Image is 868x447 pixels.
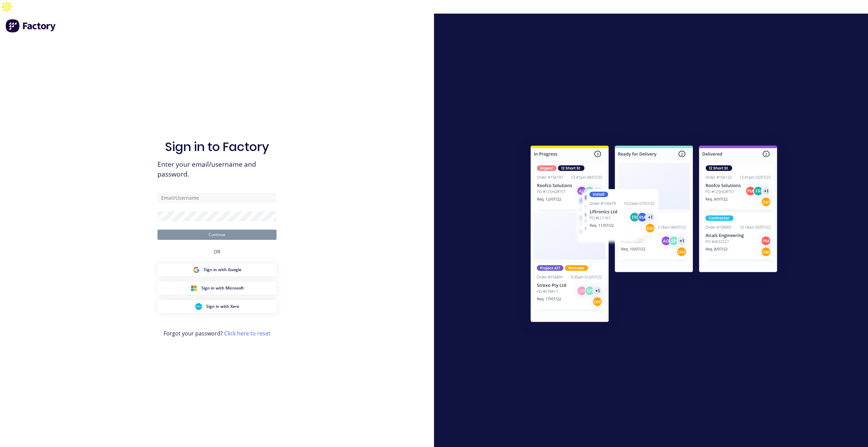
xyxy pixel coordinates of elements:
[516,132,792,338] img: Sign in
[5,19,56,33] img: Factory
[204,267,241,273] span: Sign in with Google
[193,266,200,273] img: Google Sign in
[195,303,202,310] img: Xero Sign in
[165,139,269,154] h1: Sign in to Factory
[214,240,220,263] div: OR
[157,193,277,203] input: Email/Username
[201,285,244,291] span: Sign in with Microsoft
[157,282,277,295] button: Microsoft Sign inSign in with Microsoft
[157,300,277,313] button: Xero Sign inSign in with Xero
[206,303,239,310] span: Sign in with Xero
[164,329,270,337] span: Forgot your password?
[157,230,277,240] button: Continue
[157,160,277,179] span: Enter your email/username and password.
[224,330,270,337] a: Click here to reset
[157,263,277,276] button: Google Sign inSign in with Google
[190,285,197,292] img: Microsoft Sign in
